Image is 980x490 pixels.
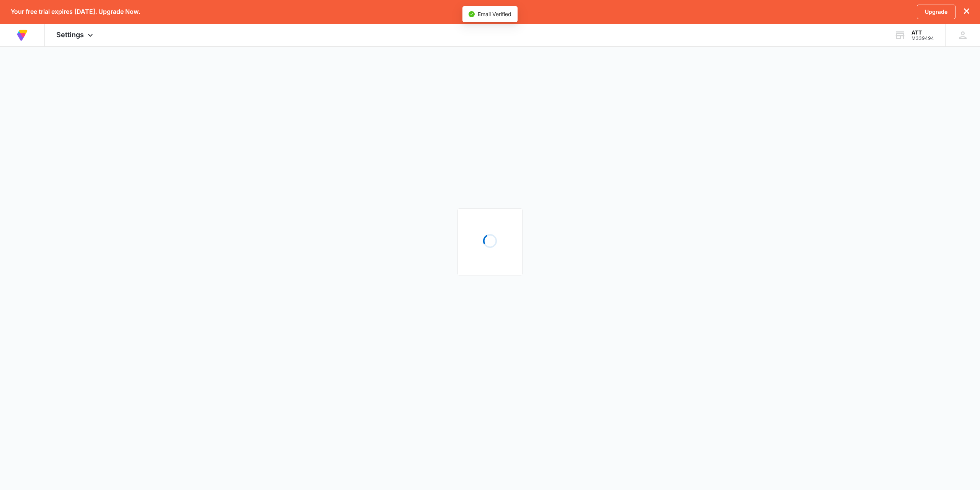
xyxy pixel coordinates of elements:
[56,31,84,39] span: Settings
[964,8,969,15] button: dismiss this dialog
[45,24,106,46] div: Settings
[11,8,140,15] p: Your free trial expires [DATE]. Upgrade Now.
[478,11,511,17] span: Email Verified
[911,29,934,36] div: account name
[911,36,934,41] div: account id
[917,5,955,19] a: Upgrade
[469,11,475,17] span: check-circle
[15,28,29,42] img: Volusion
